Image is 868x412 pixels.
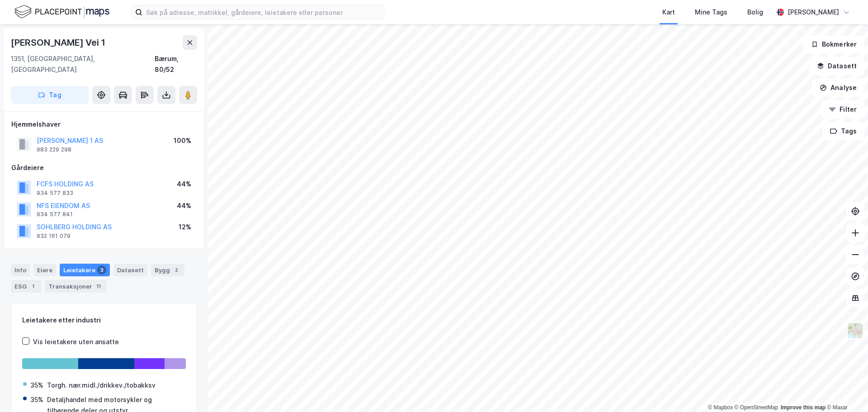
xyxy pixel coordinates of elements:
[60,264,110,276] div: Leietakere
[37,211,73,218] div: 934 577 841
[113,264,147,276] div: Datasett
[94,282,103,291] div: 11
[695,7,727,18] div: Mine Tags
[37,189,73,197] div: 934 577 833
[151,264,184,276] div: Bygg
[781,404,826,411] a: Improve this map
[11,162,197,173] div: Gårdeiere
[97,265,106,275] div: 3
[172,265,181,275] div: 2
[823,369,868,412] iframe: Chat Widget
[747,7,763,18] div: Bolig
[45,280,107,293] div: Transaksjoner
[11,280,41,293] div: ESG
[155,53,197,75] div: Bærum, 80/52
[821,100,864,118] button: Filter
[142,5,384,19] input: Søk på adresse, matrikkel, gårdeiere, leietakere eller personer
[28,282,38,291] div: 1
[177,200,191,211] div: 44%
[11,264,30,276] div: Info
[735,404,778,411] a: OpenStreetMap
[803,35,864,53] button: Bokmerker
[33,264,56,276] div: Eiere
[30,380,43,391] div: 35%
[174,135,191,146] div: 100%
[179,222,191,232] div: 12%
[708,404,733,411] a: Mapbox
[788,7,839,18] div: [PERSON_NAME]
[11,86,89,104] button: Tag
[11,53,155,75] div: 1351, [GEOGRAPHIC_DATA], [GEOGRAPHIC_DATA]
[47,380,156,391] div: Torgh. nær.midl./drikkev./tobakksv
[662,7,675,18] div: Kart
[822,122,864,140] button: Tags
[37,232,71,240] div: 932 161 079
[11,35,107,50] div: [PERSON_NAME] Vei 1
[14,4,109,20] img: logo.f888ab2527a4732fd821a326f86c7f29.svg
[809,57,864,75] button: Datasett
[37,146,71,153] div: 983 229 298
[33,336,119,347] div: Vis leietakere uten ansatte
[847,322,864,339] img: Z
[30,394,43,405] div: 35%
[177,179,191,189] div: 44%
[812,79,864,97] button: Analyse
[823,369,868,412] div: Kontrollprogram for chat
[11,119,197,130] div: Hjemmelshaver
[22,315,186,326] div: Leietakere etter industri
